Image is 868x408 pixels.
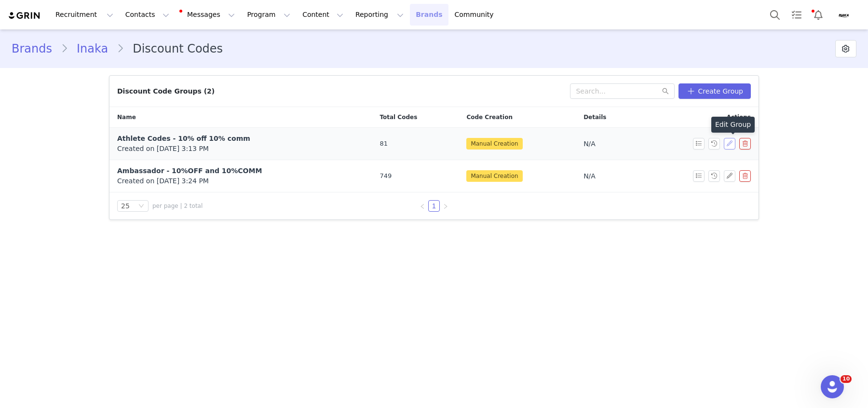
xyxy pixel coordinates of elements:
[583,171,596,181] div: N/A
[176,4,241,26] button: Messages
[117,167,262,175] span: Ambassador - 10%OFF and 10%COMM
[829,7,860,23] button: Profile
[417,200,428,212] li: Previous Page
[117,144,209,154] span: Created on [DATE] 3:13 PM
[449,4,504,26] a: Community
[570,83,675,99] input: Search...
[117,134,250,144] a: Athlete Codes - 10% off 10% comm
[583,139,596,149] div: N/A
[117,166,262,176] a: Ambassador - 10%OFF and 10%COMM
[764,4,786,26] button: Search
[638,107,759,127] div: Actions
[138,203,144,210] i: icon: down
[711,117,755,133] div: Edit Group
[808,4,829,26] button: Notifications
[443,204,448,209] i: icon: right
[466,170,522,182] span: Manual Creation
[410,4,448,26] a: Brands
[821,375,844,398] iframe: Intercom live chat
[152,202,203,210] span: per page | 2 total
[121,201,130,211] div: 25
[466,113,513,122] span: Code Creation
[429,201,439,211] a: 1
[350,4,409,26] button: Reporting
[583,113,606,122] span: Details
[678,83,751,99] button: Create Group
[841,375,852,383] span: 10
[241,4,296,26] button: Program
[120,4,175,26] button: Contacts
[380,171,392,181] span: 749
[428,200,440,212] li: 1
[109,75,759,220] article: Discount Code Groups
[50,4,119,26] button: Recruitment
[380,139,388,149] span: 81
[786,4,807,26] a: Tasks
[440,200,451,212] li: Next Page
[420,204,425,209] i: icon: left
[835,7,851,23] img: fec8b8e8-8fea-4101-b216-f6590a9a5ecd.png
[68,40,117,57] a: Inaka
[12,40,61,57] a: Brands
[117,176,209,186] span: Created on [DATE] 3:24 PM
[117,135,250,142] span: Athlete Codes - 10% off 10% comm
[662,88,669,95] i: icon: search
[380,113,417,122] span: Total Codes
[466,138,522,150] span: Manual Creation
[297,4,349,26] button: Content
[117,86,215,96] div: Discount Code Groups (2)
[117,113,136,122] span: Name
[8,11,41,20] img: grin logo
